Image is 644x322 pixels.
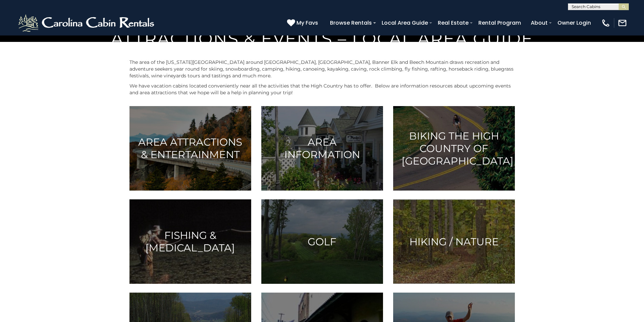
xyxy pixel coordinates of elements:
[527,17,551,29] a: About
[261,199,383,284] a: Golf
[17,13,157,33] img: White-1-2.png
[138,229,243,254] h3: Fishing & [MEDICAL_DATA]
[261,106,383,191] a: Area Information
[296,19,318,27] span: My Favs
[129,82,515,96] p: We have vacation cabins located conveniently near all the activities that the High Country has to...
[270,136,375,161] h3: Area Information
[378,17,431,29] a: Local Area Guide
[618,18,627,28] img: mail-regular-white.png
[138,136,243,161] h3: Area Attractions & Entertainment
[601,18,611,28] img: phone-regular-white.png
[475,17,524,29] a: Rental Program
[270,236,375,248] h3: Golf
[402,236,506,248] h3: Hiking / Nature
[129,59,515,79] p: The area of the [US_STATE][GEOGRAPHIC_DATA] around [GEOGRAPHIC_DATA], [GEOGRAPHIC_DATA], Banner E...
[287,19,320,27] a: My Favs
[129,106,251,191] a: Area Attractions & Entertainment
[402,130,506,167] h3: Biking the High Country of [GEOGRAPHIC_DATA]
[393,106,515,191] a: Biking the High Country of [GEOGRAPHIC_DATA]
[327,17,375,29] a: Browse Rentals
[129,199,251,284] a: Fishing & [MEDICAL_DATA]
[554,17,594,29] a: Owner Login
[434,17,472,29] a: Real Estate
[393,199,515,284] a: Hiking / Nature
